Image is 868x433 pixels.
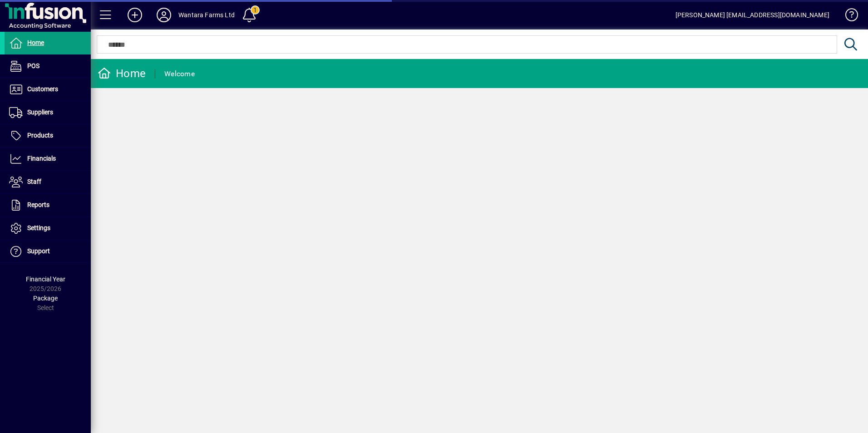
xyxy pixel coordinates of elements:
span: Package [33,295,58,302]
a: Financials [5,148,91,170]
button: Add [120,7,149,23]
a: POS [5,55,91,78]
span: Products [27,132,53,139]
div: Home [98,66,146,81]
div: [PERSON_NAME] [EMAIL_ADDRESS][DOMAIN_NAME] [676,8,829,22]
a: Knowledge Base [838,2,857,31]
a: Settings [5,217,91,240]
span: Suppliers [27,108,53,116]
span: Reports [27,201,49,208]
span: Customers [27,85,58,93]
a: Support [5,240,91,263]
span: POS [27,62,39,69]
span: Financial Year [26,276,65,283]
div: Welcome [164,67,195,81]
span: Staff [27,178,41,185]
span: Home [27,39,44,46]
span: Financials [27,155,56,162]
span: Support [27,247,50,255]
a: Suppliers [5,101,91,124]
div: Wantara Farms Ltd [178,8,235,22]
a: Staff [5,171,91,193]
a: Reports [5,194,91,216]
a: Products [5,124,91,147]
span: Settings [27,224,50,231]
button: Profile [149,7,178,23]
a: Customers [5,78,91,101]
